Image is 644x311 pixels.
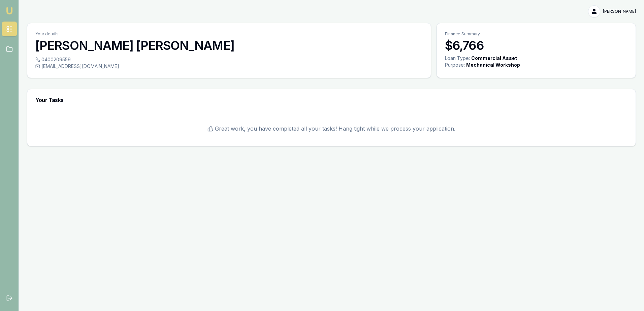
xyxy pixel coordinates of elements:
[35,31,423,37] p: Your details
[445,31,627,37] p: Finance Summary
[466,62,520,68] div: Mechanical Workshop
[471,55,517,62] div: Commercial Asset
[35,39,423,52] h3: [PERSON_NAME] [PERSON_NAME]
[215,125,455,133] span: Great work, you have completed all your tasks! Hang tight while we process your application.
[5,7,13,15] img: emu-icon-u.png
[445,39,627,52] h3: $6,766
[41,56,71,63] span: 0400209559
[603,9,636,14] span: [PERSON_NAME]
[445,55,470,62] div: Loan Type:
[41,63,119,70] span: [EMAIL_ADDRESS][DOMAIN_NAME]
[445,62,465,68] div: Purpose:
[35,97,627,103] h3: Your Tasks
